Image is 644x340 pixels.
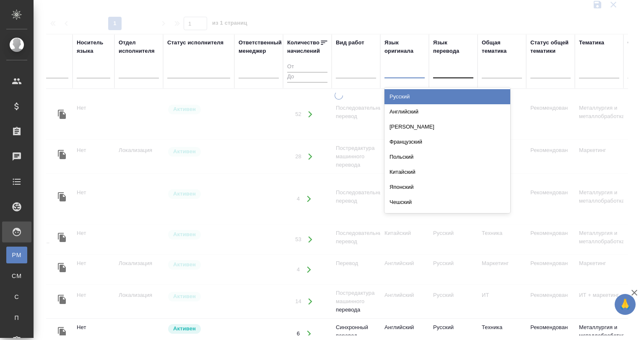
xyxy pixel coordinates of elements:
div: Тематика [579,39,604,47]
div: 6 [297,330,300,338]
div: Общая тематика [482,39,522,55]
div: Язык перевода [433,39,473,55]
p: Активен [173,325,196,333]
span: PM [10,251,23,259]
div: Французский [384,134,510,149]
button: Открыть работы [302,106,319,123]
button: Скопировать [56,191,68,203]
span: П [10,314,23,322]
span: С [10,293,23,301]
div: Сербский [384,210,510,225]
div: Японский [384,180,510,195]
button: Открыть работы [302,293,319,310]
button: Открыть работы [302,148,319,165]
a: С [6,288,27,305]
div: Польский [384,149,510,165]
div: Вид работ [336,39,364,47]
button: Открыть работы [300,191,317,208]
div: Русский [384,89,510,104]
input: До [287,72,327,82]
button: Скопировать [56,293,68,306]
div: [PERSON_NAME] [384,119,510,134]
div: Чешский [384,195,510,210]
a: CM [6,268,27,284]
input: От [287,62,327,72]
div: Английский [384,104,510,119]
button: Скопировать [56,325,68,338]
div: Китайский [384,165,510,180]
button: Скопировать [56,261,68,274]
div: Статус общей тематики [530,39,571,55]
div: Носитель языка [77,39,110,55]
span: 🙏 [618,296,632,313]
div: Статус исполнителя [167,39,223,47]
button: Скопировать [56,108,68,121]
span: CM [10,272,23,280]
button: 🙏 [615,294,636,315]
button: Скопировать [56,231,68,244]
div: Рядовой исполнитель: назначай с учетом рейтинга [167,323,230,335]
button: Открыть работы [300,261,317,278]
a: PM [6,247,27,263]
a: П [6,309,27,326]
div: Ответственный менеджер [239,39,282,55]
button: Открыть работы [302,231,319,248]
div: Количество начислений [287,39,320,55]
div: Язык оригинала [384,39,425,55]
button: Скопировать [56,148,68,161]
div: Отдел исполнителя [119,39,159,55]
